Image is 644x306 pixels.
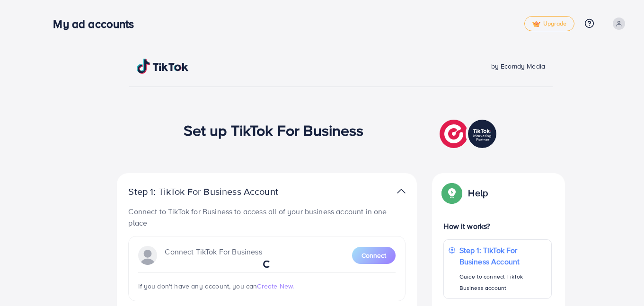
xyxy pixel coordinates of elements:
p: How it works? [443,220,551,232]
p: Guide to connect TikTok Business account [459,271,547,294]
img: Popup guide [443,184,460,201]
img: TikTok partner [397,184,406,198]
img: tick [532,21,540,27]
img: TikTok partner [440,117,499,150]
p: Step 1: TikTok For Business Account [128,186,308,197]
p: Step 1: TikTok For Business Account [459,245,547,267]
h1: Set up TikTok For Business [184,121,364,139]
span: Upgrade [532,20,566,27]
a: tickUpgrade [524,16,574,31]
h3: My ad accounts [53,17,141,31]
img: TikTok [137,59,189,74]
p: Help [468,187,488,199]
span: by Ecomdy Media [491,61,545,71]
